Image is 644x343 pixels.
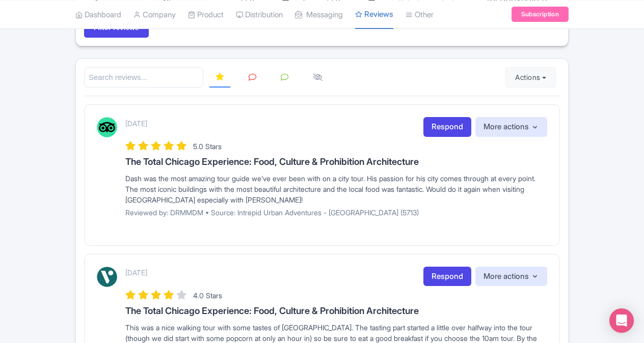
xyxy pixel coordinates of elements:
[125,207,547,218] p: Reviewed by: DRMMDM • Source: Intrepid Urban Adventures - [GEOGRAPHIC_DATA] (5713)
[475,117,547,137] button: More actions
[97,117,117,137] img: Tripadvisor Logo
[423,267,471,287] a: Respond
[295,1,343,28] a: Messaging
[75,1,121,28] a: Dashboard
[84,67,203,88] input: Search reviews...
[423,117,471,137] a: Respond
[97,267,117,287] img: Viator Logo
[193,291,222,300] span: 4.0 Stars
[193,142,222,151] span: 5.0 Stars
[475,267,547,287] button: More actions
[188,1,224,28] a: Product
[125,157,547,167] h3: The Total Chicago Experience: Food, Culture & Prohibition Architecture
[133,1,176,28] a: Company
[505,67,556,88] button: Actions
[236,1,283,28] a: Distribution
[125,267,147,278] p: [DATE]
[125,118,147,129] p: [DATE]
[125,306,547,316] h3: The Total Chicago Experience: Food, Culture & Prohibition Architecture
[406,1,434,28] a: Other
[125,173,547,205] div: Dash was the most amazing tour guide we’ve ever been with on a city tour. His passion for his cit...
[512,7,569,22] a: Subscription
[609,308,634,333] div: Open Intercom Messenger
